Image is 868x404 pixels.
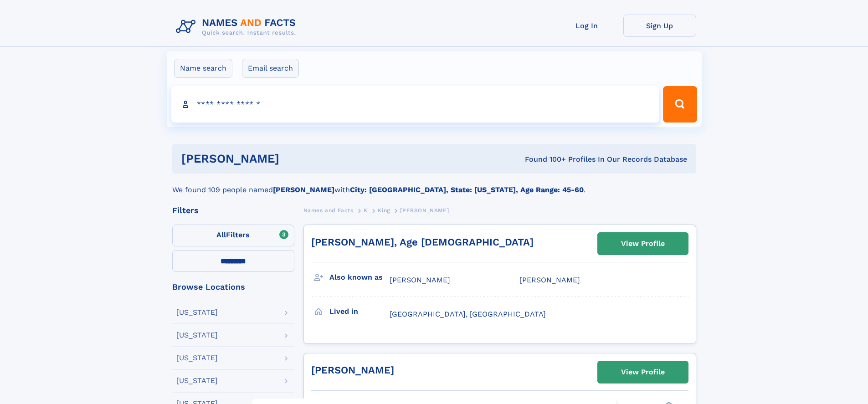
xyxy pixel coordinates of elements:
[329,270,390,285] h3: Also known as
[172,174,696,195] div: We found 109 people named with .
[519,276,580,284] span: [PERSON_NAME]
[402,154,687,164] div: Found 100+ Profiles In Our Records Database
[176,354,218,362] div: [US_STATE]
[329,304,390,319] h3: Lived in
[176,332,218,339] div: [US_STATE]
[378,205,390,216] a: King
[390,310,546,318] span: [GEOGRAPHIC_DATA], [GEOGRAPHIC_DATA]
[174,59,232,78] label: Name search
[598,233,688,255] a: View Profile
[171,86,659,123] input: search input
[550,15,623,37] a: Log In
[311,236,534,248] a: [PERSON_NAME], Age [DEMOGRAPHIC_DATA]
[623,15,696,37] a: Sign Up
[176,377,218,384] div: [US_STATE]
[172,206,294,215] div: Filters
[172,15,303,39] img: Logo Names and Facts
[400,207,449,214] span: [PERSON_NAME]
[176,309,218,316] div: [US_STATE]
[621,233,665,254] div: View Profile
[172,225,294,246] label: Filters
[663,86,697,123] button: Search Button
[273,185,334,194] b: [PERSON_NAME]
[598,361,688,383] a: View Profile
[172,283,294,291] div: Browse Locations
[350,185,584,194] b: City: [GEOGRAPHIC_DATA], State: [US_STATE], Age Range: 45-60
[364,207,368,214] span: K
[364,205,368,216] a: K
[181,153,402,164] h1: [PERSON_NAME]
[242,59,299,78] label: Email search
[216,230,226,239] span: All
[378,207,390,214] span: King
[390,276,450,284] span: [PERSON_NAME]
[621,362,665,383] div: View Profile
[303,205,354,216] a: Names and Facts
[311,364,394,376] a: [PERSON_NAME]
